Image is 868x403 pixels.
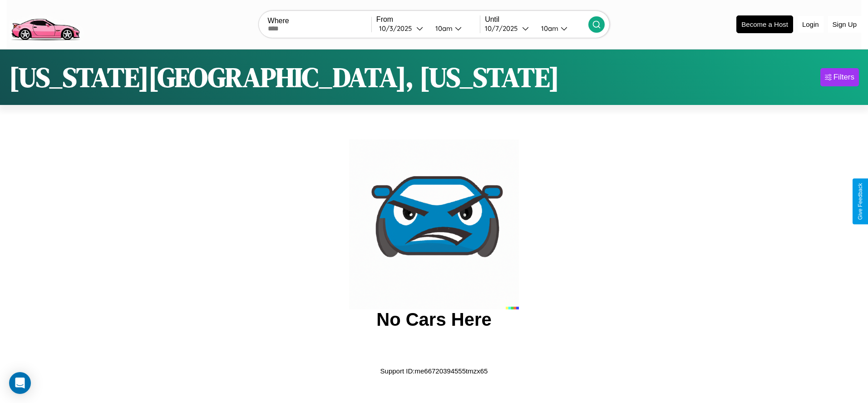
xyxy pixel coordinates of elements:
[736,15,793,33] button: Become a Host
[428,24,480,33] button: 10am
[380,365,488,377] p: Support ID: me66720394555tmzx65
[9,59,559,96] h1: [US_STATE][GEOGRAPHIC_DATA], [US_STATE]
[379,24,416,33] div: 10 / 3 / 2025
[833,73,854,82] div: Filters
[485,15,588,24] label: Until
[9,372,31,394] div: Open Intercom Messenger
[7,5,84,43] img: logo
[376,15,480,24] label: From
[857,183,863,220] div: Give Feedback
[534,24,588,33] button: 10am
[798,16,824,33] button: Login
[820,68,859,86] button: Filters
[376,24,428,33] button: 10/3/2025
[828,16,861,33] button: Sign Up
[537,24,561,33] div: 10am
[376,309,491,330] h2: No Cars Here
[268,17,371,25] label: Where
[349,139,519,309] img: car
[485,24,522,33] div: 10 / 7 / 2025
[431,24,455,33] div: 10am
